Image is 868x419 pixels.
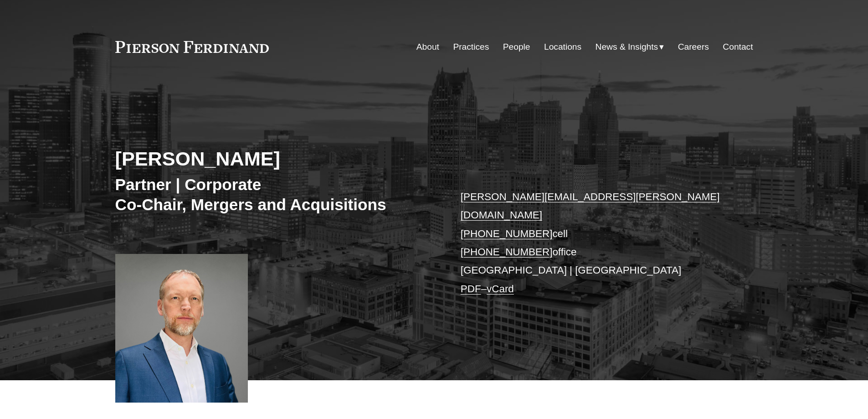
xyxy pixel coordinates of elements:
h2: [PERSON_NAME] [115,147,434,171]
span: News & Insights [596,39,658,55]
a: Practices [453,38,489,56]
a: Locations [544,38,581,56]
a: Careers [678,38,709,56]
a: People [503,38,530,56]
a: PDF [461,283,481,295]
a: [PHONE_NUMBER] [461,228,553,239]
h3: Partner | Corporate Co-Chair, Mergers and Acquisitions [115,175,434,214]
a: folder dropdown [596,38,664,56]
a: [PHONE_NUMBER] [461,246,553,258]
p: cell office [GEOGRAPHIC_DATA] | [GEOGRAPHIC_DATA] – [461,188,726,298]
a: About [416,38,439,56]
a: Contact [723,38,753,56]
a: vCard [487,283,514,295]
a: [PERSON_NAME][EMAIL_ADDRESS][PERSON_NAME][DOMAIN_NAME] [461,191,720,221]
